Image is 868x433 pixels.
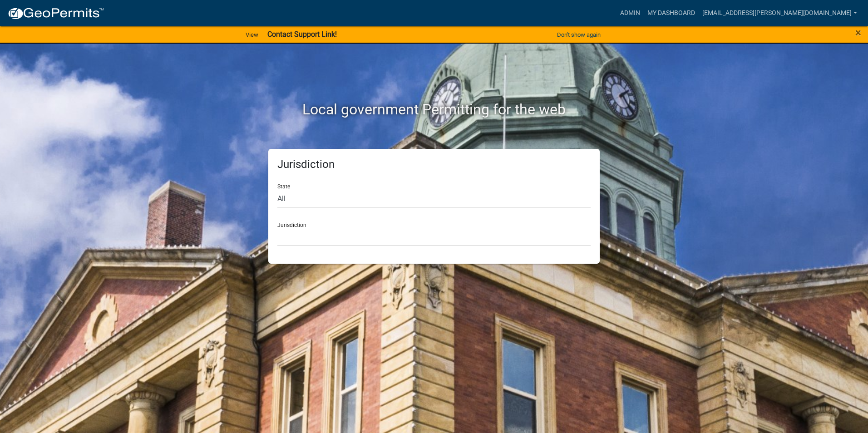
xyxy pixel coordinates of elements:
h5: Jurisdiction [277,158,591,171]
h2: Local government Permitting for the web [182,101,686,118]
button: Close [855,27,861,38]
a: Admin [616,5,644,22]
button: Don't show again [553,27,604,42]
strong: Contact Support Link! [267,30,337,39]
span: × [855,26,861,39]
a: View [242,27,262,42]
a: [EMAIL_ADDRESS][PERSON_NAME][DOMAIN_NAME] [699,5,861,22]
a: My Dashboard [644,5,699,22]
